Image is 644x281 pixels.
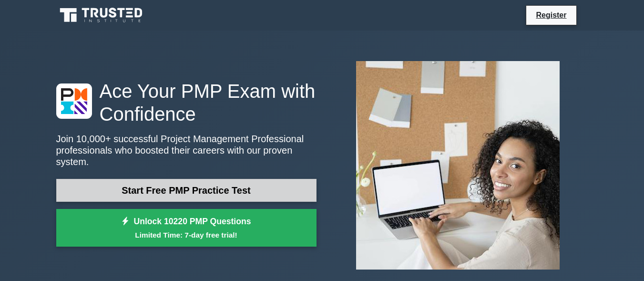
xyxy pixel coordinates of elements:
h1: Ace Your PMP Exam with Confidence [56,80,317,125]
p: Join 10,000+ successful Project Management Professional professionals who boosted their careers w... [56,133,317,167]
a: Register [530,9,572,21]
a: Unlock 10220 PMP QuestionsLimited Time: 7-day free trial! [56,209,317,247]
a: Start Free PMP Practice Test [56,179,317,202]
small: Limited Time: 7-day free trial! [68,229,305,240]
